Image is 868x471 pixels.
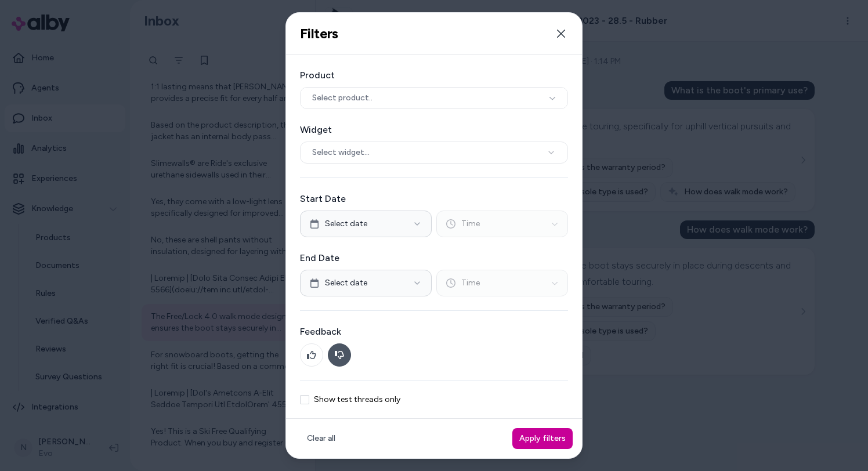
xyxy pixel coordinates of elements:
label: Widget [300,123,568,137]
label: End Date [300,251,568,265]
button: Select date [300,270,432,296]
button: Clear all [300,428,342,449]
label: Feedback [300,325,568,339]
button: Select date [300,211,432,237]
span: Select product.. [312,92,372,104]
label: Product [300,68,568,82]
h2: Filters [300,25,338,42]
label: Start Date [300,192,568,206]
label: Show test threads only [314,396,400,404]
button: Select widget... [300,142,568,164]
button: Apply filters [512,428,573,449]
span: Select date [325,218,367,230]
span: Select date [325,277,367,289]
